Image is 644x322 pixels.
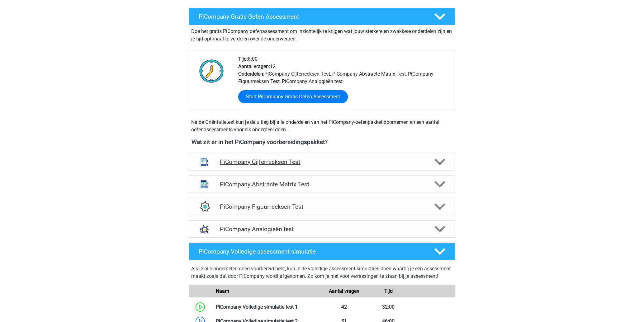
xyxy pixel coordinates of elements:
[238,71,264,77] b: Onderdelen:
[220,226,424,233] h4: PiCompany Analogieën test
[186,243,458,260] a: PiCompany Volledige assessment simulatie
[220,158,424,166] h4: PiCompany Cijferreeksen Test
[197,221,213,237] img: analogieen
[366,287,410,295] div: Tijd
[234,55,455,111] div: 8:00 12 PiCompany Cijferreeksen Test, PiCompany Abstracte Matrix Test, PiCompany Figuurreeksen Te...
[199,248,424,255] h4: PiCompany Volledige assessment simulatie
[197,198,213,215] img: figuurreeksen
[211,303,322,311] div: PiCompany Volledige simulatie test 1
[192,138,452,146] h4: Wat zit er in het PiCompany voorbereidingspakket?
[186,220,458,238] a: analogieen PiCompany Analogieën test
[238,63,270,69] b: Aantal vragen:
[238,56,248,62] b: Tijd:
[199,13,424,20] h4: PiCompany Gratis Oefen Assessment
[186,153,458,170] a: cijferreeksen PiCompany Cijferreeksen Test
[220,181,424,188] h4: PiCompany Abstracte Matrix Test
[197,154,213,170] img: cijferreeksen
[189,25,455,43] div: Doe het gratis PiCompany oefenassessment om inzichtelijk te krijgen wat jouw sterkere en zwakkere...
[238,90,348,103] a: Start PiCompany Gratis Oefen Assessment
[189,119,455,133] div: Na de Oriëntatietest kun je de uitleg bij alle onderdelen van het PiCompany-oefenpakket doornemen...
[322,287,366,295] div: Aantal vragen
[197,176,213,192] img: abstracte matrices
[220,203,424,210] h4: PiCompany Figuurreeksen Test
[211,287,322,295] div: Naam
[186,198,458,215] a: figuurreeksen PiCompany Figuurreeksen Test
[186,8,458,25] a: PiCompany Gratis Oefen Assessment
[186,175,458,193] a: abstracte matrices PiCompany Abstracte Matrix Test
[191,265,453,282] div: Als je alle onderdelen goed voorbereid hebt, kun je de volledige assessment simulaties doen waarb...
[196,55,227,86] img: Klok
